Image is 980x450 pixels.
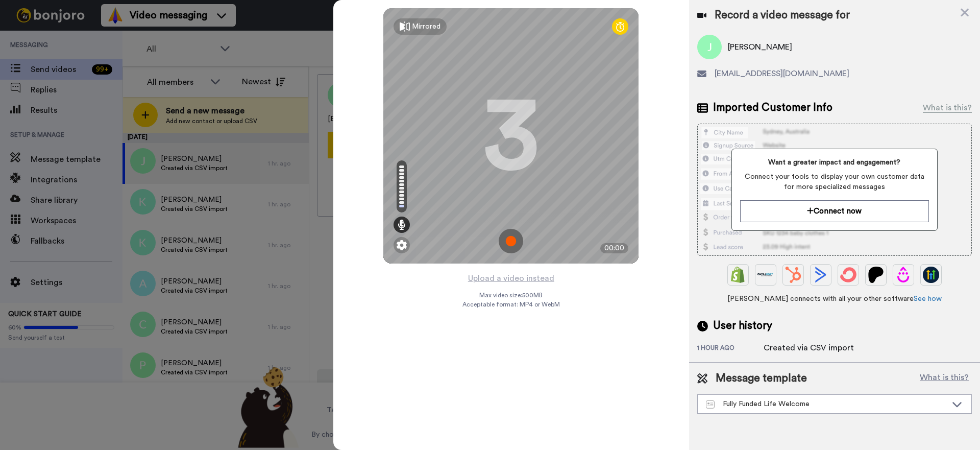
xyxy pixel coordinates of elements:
[740,200,928,222] button: Connect now
[697,344,764,354] div: 1 hour ago
[483,98,539,174] div: 3
[840,267,856,283] img: ConvertKit
[715,67,849,80] span: [EMAIL_ADDRESS][DOMAIN_NAME]
[600,243,628,253] div: 00:00
[740,157,928,168] span: Want a greater impact and engagement?
[462,300,560,309] span: Acceptable format: MP4 or WebM
[813,267,829,283] img: ActiveCampaign
[917,371,972,386] button: What is this?
[713,100,832,115] span: Imported Customer Info
[895,267,912,283] img: Drip
[499,229,523,253] img: ic_record_start.svg
[716,371,807,386] span: Message template
[465,272,557,285] button: Upload a video instead
[785,267,801,283] img: Hubspot
[868,267,884,283] img: Patreon
[479,291,543,299] span: Max video size: 500 MB
[706,400,715,409] img: Message-temps.svg
[757,267,774,283] img: Ontraport
[923,102,972,114] div: What is this?
[740,172,928,192] span: Connect your tools to display your own customer data for more specialized messages
[397,240,407,250] img: ic_gear.svg
[923,267,939,283] img: GoHighLevel
[764,342,854,354] div: Created via CSV import
[713,318,772,334] span: User history
[914,295,942,302] a: See how
[697,294,972,304] span: [PERSON_NAME] connects with all your other software
[706,399,947,409] div: Fully Funded Life Welcome
[730,267,746,283] img: Shopify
